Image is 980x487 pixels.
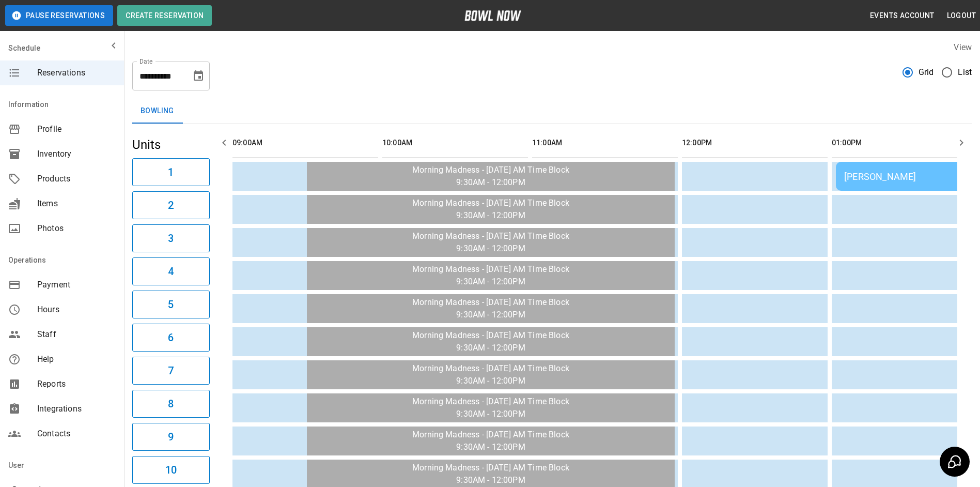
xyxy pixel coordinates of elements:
button: 1 [132,158,210,186]
span: Products [37,173,116,185]
span: Reservations [37,67,116,79]
h6: 2 [168,197,174,214]
button: Choose date, selected date is Oct 17, 2025 [188,66,209,86]
h6: 5 [168,296,174,313]
th: 10:00AM [382,128,528,158]
img: logo [464,10,521,21]
span: Payment [37,279,116,291]
span: Items [37,197,116,210]
h6: 3 [168,230,174,247]
span: Hours [37,303,116,316]
span: Grid [919,66,934,79]
h6: 6 [168,329,174,346]
span: Contacts [37,428,116,440]
th: 09:00AM [232,128,378,158]
button: Events Account [866,6,939,25]
span: Staff [37,328,116,341]
th: 12:00PM [682,128,828,158]
button: 9 [132,423,210,451]
button: Pause Reservations [5,5,113,26]
button: 4 [132,257,210,285]
button: 3 [132,224,210,252]
button: 2 [132,191,210,219]
span: Profile [37,123,116,135]
button: 10 [132,456,210,484]
h6: 1 [168,164,174,180]
h6: 8 [168,395,174,412]
div: inventory tabs [132,99,972,124]
div: [PERSON_NAME] [844,171,974,182]
th: 11:00AM [532,128,678,158]
h5: Units [132,136,210,153]
button: Logout [943,6,980,25]
span: Inventory [37,148,116,160]
h6: 9 [168,429,174,445]
h6: 7 [168,362,174,379]
button: 8 [132,390,210,418]
span: Photos [37,222,116,235]
span: List [958,66,972,79]
button: 5 [132,291,210,318]
span: Help [37,353,116,366]
button: 7 [132,357,210,385]
button: Create Reservation [117,5,212,26]
span: Integrations [37,403,116,415]
button: 6 [132,324,210,352]
h6: 4 [168,263,174,280]
h6: 10 [165,462,177,478]
label: View [954,42,972,52]
button: Bowling [132,99,182,124]
span: Reports [37,378,116,390]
